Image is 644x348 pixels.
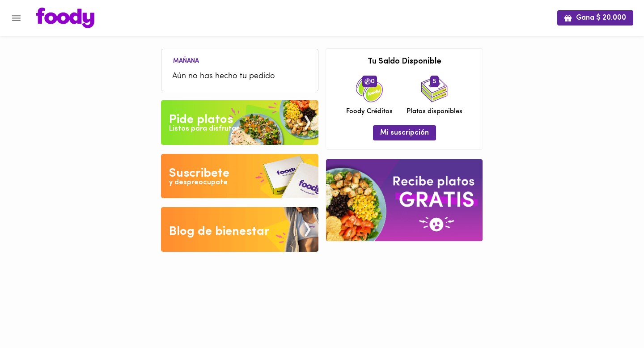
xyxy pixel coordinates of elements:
div: Pide platos [169,111,233,129]
div: Listos para disfrutar [169,124,239,134]
span: Mi suscripción [380,129,429,137]
span: 5 [430,76,439,87]
img: Disfruta bajar de peso [161,154,318,199]
span: 0 [362,76,377,87]
button: Mi suscripción [373,125,436,140]
button: Gana $ 20.000 [557,10,633,25]
span: Aún no has hecho tu pedido [172,71,307,83]
img: foody-creditos.png [364,78,371,85]
li: Mañana [166,56,206,64]
img: referral-banner.png [326,159,483,241]
img: Pide un Platos [161,100,318,145]
img: Blog de bienestar [161,207,318,252]
iframe: Messagebird Livechat Widget [592,296,635,339]
img: logo.png [36,8,94,28]
span: Foody Créditos [346,107,393,116]
h3: Tu Saldo Disponible [333,58,476,67]
span: Gana $ 20.000 [564,14,626,22]
img: credits-package.png [356,76,383,102]
button: Menu [5,7,27,29]
span: Platos disponibles [407,107,462,116]
div: Suscribete [169,165,229,182]
img: icon_dishes.png [421,76,448,102]
div: y despreocupate [169,178,228,188]
div: Blog de bienestar [169,223,270,241]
